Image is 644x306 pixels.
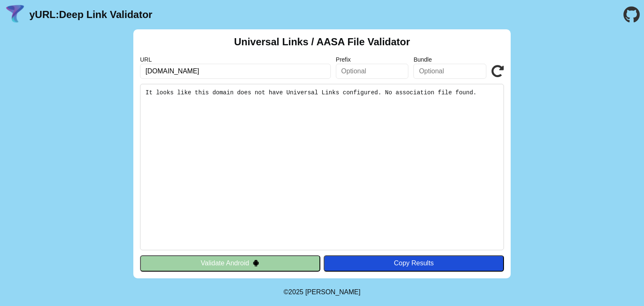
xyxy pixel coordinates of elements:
[283,278,360,306] footer: ©
[305,288,361,296] a: Michael Ibragimchayev's Personal Site
[140,84,504,250] pre: It looks like this domain does not have Universal Links configured. No association file found.
[4,4,26,26] img: yURL Logo
[140,255,320,271] button: Validate Android
[336,56,409,63] label: Prefix
[288,288,304,296] span: 2025
[413,64,486,79] input: Optional
[29,9,152,21] a: yURL:Deep Link Validator
[234,36,410,48] h2: Universal Links / AASA File Validator
[140,56,331,63] label: URL
[413,56,486,63] label: Bundle
[324,255,504,271] button: Copy Results
[140,64,331,79] input: Required
[252,259,260,267] img: droidIcon.svg
[336,64,409,79] input: Optional
[328,259,500,267] div: Copy Results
